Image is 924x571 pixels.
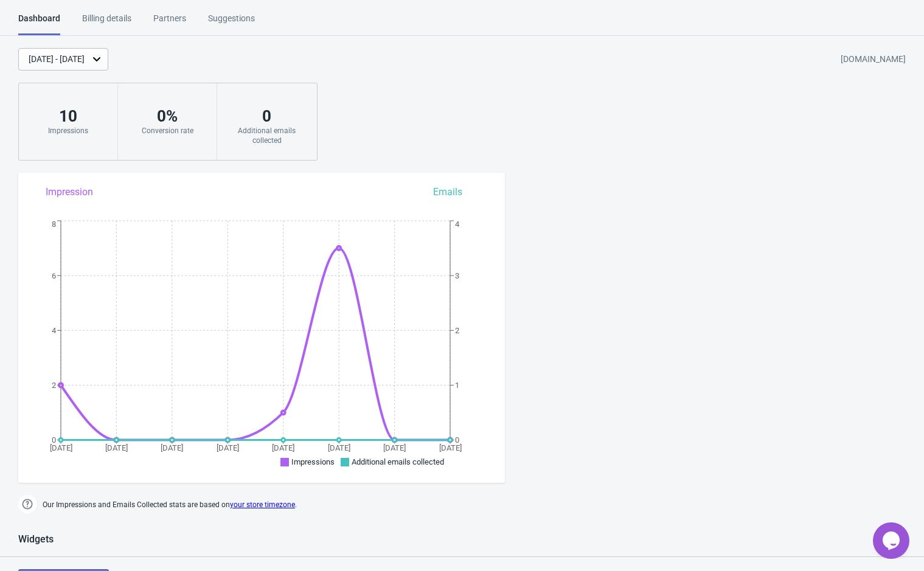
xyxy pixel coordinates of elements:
[352,457,444,466] span: Additional emails collected
[328,443,350,452] tspan: [DATE]
[105,443,128,452] tspan: [DATE]
[50,443,72,452] tspan: [DATE]
[130,126,204,136] div: Conversion rate
[455,381,459,390] tspan: 1
[455,435,459,445] tspan: 0
[873,522,912,559] iframe: chat widget
[82,12,131,33] div: Billing details
[52,435,56,445] tspan: 0
[217,443,239,452] tspan: [DATE]
[841,49,906,71] div: [DOMAIN_NAME]
[52,381,56,390] tspan: 2
[153,12,186,33] div: Partners
[230,500,295,509] a: your store timezone
[208,12,255,33] div: Suggestions
[130,106,204,126] div: 0 %
[455,220,460,229] tspan: 4
[18,495,36,513] img: help.png
[52,220,56,229] tspan: 8
[31,106,105,126] div: 10
[229,106,304,126] div: 0
[439,443,462,452] tspan: [DATE]
[455,271,459,280] tspan: 3
[161,443,183,452] tspan: [DATE]
[29,53,85,66] div: [DATE] - [DATE]
[229,126,304,145] div: Additional emails collected
[31,126,105,136] div: Impressions
[383,443,406,452] tspan: [DATE]
[291,457,335,466] span: Impressions
[43,495,297,515] span: Our Impressions and Emails Collected stats are based on .
[52,326,57,335] tspan: 4
[455,326,459,335] tspan: 2
[52,271,56,280] tspan: 6
[272,443,294,452] tspan: [DATE]
[18,12,60,35] div: Dashboard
